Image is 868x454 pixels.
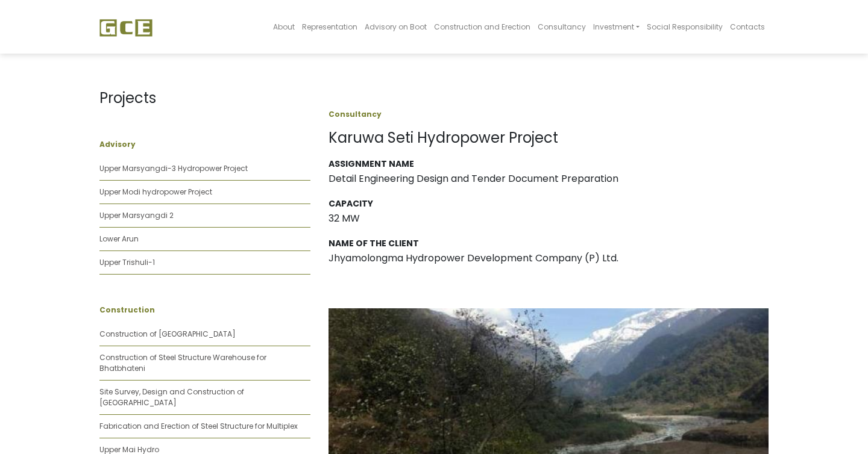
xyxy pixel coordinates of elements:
a: Upper Marsyangdi 2 [99,210,174,220]
span: Contacts [730,22,765,32]
p: Projects [99,87,310,109]
span: Advisory on Boot [365,22,427,32]
a: Contacts [726,4,769,50]
a: Construction of [GEOGRAPHIC_DATA] [99,329,236,339]
span: Investment [593,22,634,32]
p: Construction [99,305,310,316]
p: Consultancy [329,109,769,120]
img: GCE Group [99,19,153,37]
h3: Assignment Name [329,159,769,169]
h1: Karuwa Seti Hydropower Project [329,129,769,147]
a: Fabrication and Erection of Steel Structure for Multiplex [99,421,298,431]
a: Upper Marsyangdi-3 Hydropower Project [99,163,248,173]
span: About [273,22,295,32]
span: Representation [302,22,357,32]
h3: Name of the Client [329,238,769,249]
a: Upper Modi hydropower Project [99,187,212,197]
span: Social Responsibility [647,22,723,32]
a: Advisory on Boot [361,4,430,50]
a: Site Survey, Design and Construction of [GEOGRAPHIC_DATA] [99,387,244,408]
p: Advisory [99,139,310,150]
h3: 32 MW [329,213,769,224]
a: Consultancy [534,4,590,50]
h3: Detail Engineering Design and Tender Document Preparation [329,173,769,184]
a: Construction and Erection [430,4,534,50]
h3: Jhyamolongma Hydropower Development Company (P) Ltd. [329,252,769,264]
a: Representation [298,4,361,50]
a: Investment [590,4,643,50]
span: Construction and Erection [434,22,530,32]
a: Social Responsibility [643,4,726,50]
h3: Capacity [329,199,769,209]
a: Construction of Steel Structure Warehouse for Bhatbhateni [99,352,266,373]
span: Consultancy [538,22,586,32]
a: Upper Trishuli-1 [99,257,155,267]
a: About [269,4,298,50]
a: Lower Arun [99,234,139,244]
